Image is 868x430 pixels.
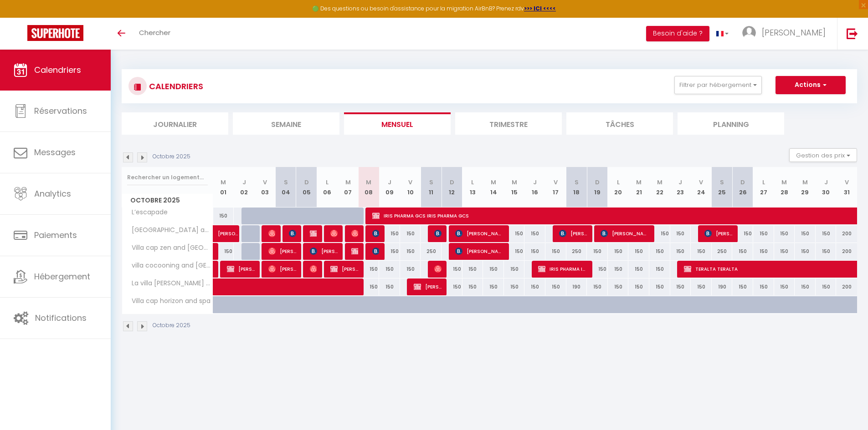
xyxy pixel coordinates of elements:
[678,178,682,187] abbr: J
[774,278,795,295] div: 150
[434,260,441,278] span: [PERSON_NAME]
[34,188,71,199] span: Analytics
[304,178,309,187] abbr: D
[379,261,400,278] div: 150
[712,278,733,295] div: 190
[330,225,337,242] span: [PERSON_NAME]
[351,225,358,242] span: [PERSON_NAME]
[34,271,90,282] span: Hébergement
[450,178,454,187] abbr: D
[139,28,170,37] span: Chercher
[559,225,587,242] span: [PERSON_NAME]
[670,167,691,207] th: 23
[34,105,87,116] span: Réservations
[123,296,213,306] span: Villa cap horizon and spa
[414,278,442,295] span: [PERSON_NAME]
[533,178,537,187] abbr: J
[504,278,525,295] div: 150
[816,278,837,295] div: 150
[330,260,358,278] span: [PERSON_NAME]
[670,243,691,260] div: 150
[123,261,215,271] span: villa cocooning and [GEOGRAPHIC_DATA]
[608,278,629,295] div: 150
[836,225,857,242] div: 200
[504,225,525,242] div: 150
[338,167,359,207] th: 07
[575,178,579,187] abbr: S
[845,178,849,187] abbr: V
[732,167,753,207] th: 26
[359,167,380,207] th: 08
[504,261,525,278] div: 150
[153,152,190,161] p: Octobre 2025
[608,261,629,278] div: 150
[483,261,504,278] div: 150
[344,112,451,135] li: Mensuel
[434,225,441,242] span: [PERSON_NAME]
[628,243,649,260] div: 150
[847,28,858,39] img: logout
[795,167,816,207] th: 29
[691,167,712,207] th: 24
[455,225,504,242] span: [PERSON_NAME]
[636,178,642,187] abbr: M
[123,243,215,253] span: Villa cap zen and [GEOGRAPHIC_DATA]
[795,225,816,242] div: 150
[372,225,379,242] span: Rappillard Maëlys
[524,167,545,207] th: 16
[326,178,329,187] abbr: L
[122,194,213,207] span: Octobre 2025
[538,260,587,278] span: IRIS PHARMA IRIS PHARMA
[646,26,709,41] button: Besoin d'aide ?
[753,278,774,295] div: 150
[351,243,358,260] span: [PERSON_NAME] [PERSON_NAME]
[670,225,691,242] div: 150
[35,312,87,324] span: Notifications
[153,321,190,330] p: Octobre 2025
[524,278,545,295] div: 150
[379,243,400,260] div: 150
[284,178,288,187] abbr: S
[524,5,556,12] a: >>> ICI <<<<
[429,178,433,187] abbr: S
[712,167,733,207] th: 25
[213,207,234,224] div: 150
[649,167,670,207] th: 22
[213,243,234,260] div: 150
[310,243,338,260] span: [PERSON_NAME]
[310,260,317,278] span: [PERSON_NAME]
[512,178,517,187] abbr: M
[545,243,566,260] div: 150
[836,243,857,260] div: 200
[545,278,566,295] div: 150
[27,25,83,41] img: Super Booking
[123,225,215,235] span: [GEOGRAPHIC_DATA] and [GEOGRAPHIC_DATA]
[742,26,756,40] img: ...
[595,178,600,187] abbr: D
[691,278,712,295] div: 150
[268,225,275,242] span: [PERSON_NAME]
[408,178,412,187] abbr: V
[400,243,421,260] div: 150
[732,225,753,242] div: 150
[213,225,234,243] a: [PERSON_NAME]
[608,167,629,207] th: 20
[678,112,784,135] li: Planning
[774,167,795,207] th: 28
[670,278,691,295] div: 150
[234,167,255,207] th: 02
[774,243,795,260] div: 150
[345,178,351,187] abbr: M
[566,243,587,260] div: 250
[268,243,296,260] span: [PERSON_NAME]
[674,76,762,94] button: Filtrer par hébergement
[753,167,774,207] th: 27
[421,243,442,260] div: 250
[691,243,712,260] div: 150
[483,278,504,295] div: 150
[649,261,670,278] div: 150
[774,225,795,242] div: 150
[268,260,296,278] span: [PERSON_NAME]
[213,243,218,260] a: CEDRINE CEDRINE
